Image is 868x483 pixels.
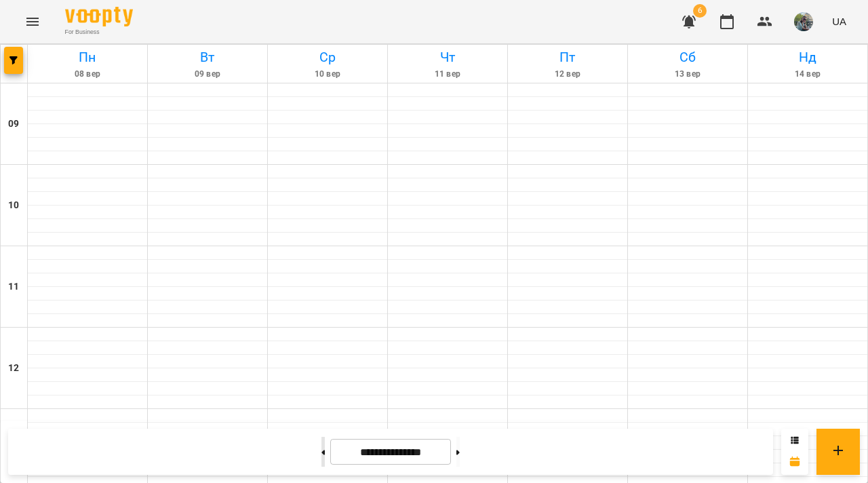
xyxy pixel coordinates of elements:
[750,47,865,68] h6: Нд
[8,117,19,132] h6: 09
[270,68,385,81] h6: 10 вер
[65,7,133,26] img: Voopty Logo
[150,47,265,68] h6: Вт
[630,47,745,68] h6: Сб
[827,9,852,34] button: UA
[750,68,865,81] h6: 14 вер
[8,279,19,294] h6: 11
[30,68,145,81] h6: 08 вер
[510,47,625,68] h6: Пт
[16,5,49,38] button: Menu
[270,47,385,68] h6: Ср
[150,68,265,81] h6: 09 вер
[30,47,145,68] h6: Пн
[8,198,19,213] h6: 10
[832,14,846,28] span: UA
[65,28,133,37] span: For Business
[794,12,813,31] img: c71655888622cca4d40d307121b662d7.jpeg
[8,361,19,376] h6: 12
[390,47,505,68] h6: Чт
[693,4,707,18] span: 6
[630,68,745,81] h6: 13 вер
[510,68,625,81] h6: 12 вер
[390,68,505,81] h6: 11 вер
